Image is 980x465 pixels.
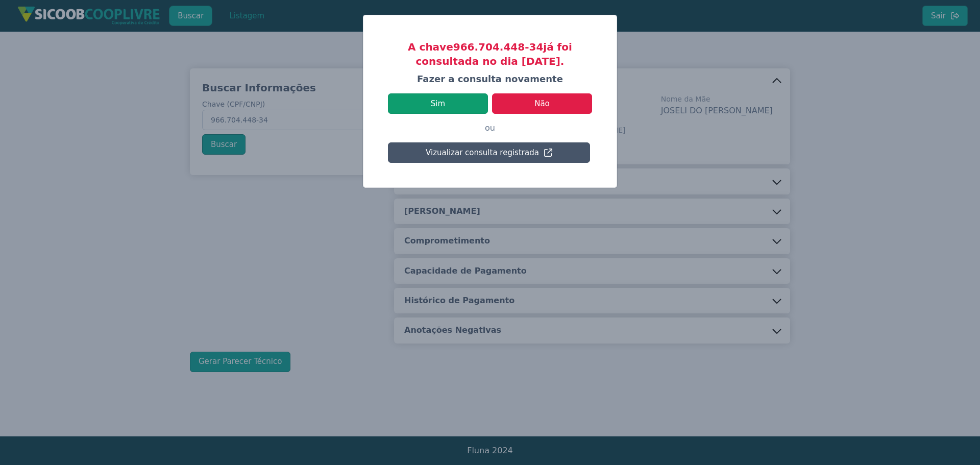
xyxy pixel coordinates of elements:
p: ou [388,114,592,142]
h4: Fazer a consulta novamente [388,72,592,85]
button: Não [492,93,592,114]
button: Sim [388,93,488,114]
h3: A chave 966.704.448-34 já foi consultada no dia [DATE]. [388,40,592,68]
button: Vizualizar consulta registrada [388,142,590,163]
